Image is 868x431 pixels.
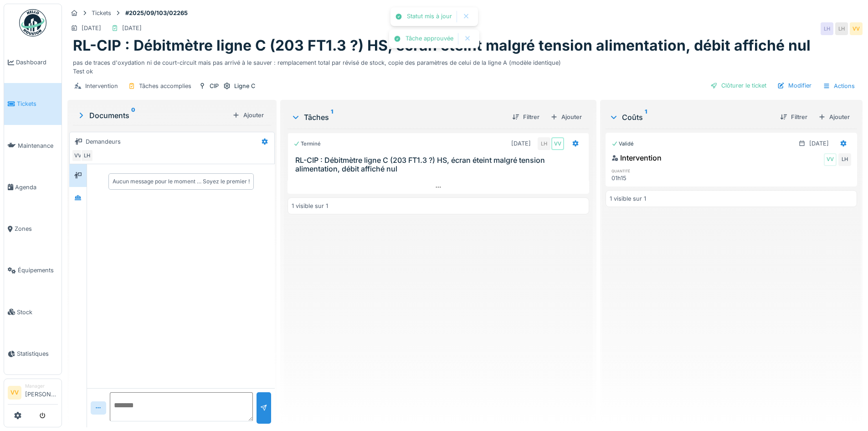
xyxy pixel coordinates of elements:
[809,139,829,148] div: [DATE]
[508,111,543,123] div: Filtrer
[538,137,550,150] div: LH
[547,111,586,123] div: Ajouter
[15,183,58,192] span: Agenda
[73,55,857,76] div: pas de traces d'oxydation ni de court-circuit mais pas arrivé à le sauver : remplacement total pa...
[77,110,229,121] div: Documents
[4,83,62,125] a: Tickets
[17,99,58,108] span: Tickets
[210,82,219,90] div: CIP
[18,141,58,150] span: Maintenance
[4,166,62,208] a: Agenda
[17,349,58,358] span: Statistiques
[86,137,121,146] div: Demandeurs
[139,82,191,90] div: Tâches accomplies
[774,79,815,92] div: Modifier
[72,149,84,162] div: VV
[18,266,58,275] span: Équipements
[291,112,504,123] div: Tâches
[8,383,58,405] a: VV Manager[PERSON_NAME]
[406,35,453,43] div: Tâche approuvée
[407,13,452,21] div: Statut mis à jour
[293,140,321,148] div: Terminé
[4,42,62,83] a: Dashboard
[611,168,689,174] h6: quantité
[19,9,46,36] img: Badge_color-CXgf-gQk.svg
[511,139,531,148] div: [DATE]
[122,24,142,32] div: [DATE]
[821,22,833,35] div: LH
[610,194,646,203] div: 1 visible sur 1
[229,109,267,121] div: Ajouter
[815,111,853,123] div: Ajouter
[295,156,585,173] h3: RL-CIP : Débitmètre ligne C (203 FT1.3 ?) HS, écran éteint malgré tension alimentation, débit aff...
[824,153,837,166] div: VV
[82,24,101,32] div: [DATE]
[551,137,564,150] div: VV
[707,79,770,92] div: Clôturer le ticket
[645,112,647,123] sup: 1
[131,110,135,121] sup: 0
[850,22,863,35] div: VV
[122,9,191,17] strong: #2025/09/103/02265
[611,174,689,182] div: 01h15
[838,153,851,166] div: LH
[73,37,811,54] h1: RL-CIP : Débitmètre ligne C (203 FT1.3 ?) HS, écran éteint malgré tension alimentation, débit aff...
[25,383,58,389] div: Manager
[609,112,773,123] div: Coûts
[17,308,58,317] span: Stock
[611,140,634,148] div: Validé
[331,112,333,123] sup: 1
[16,58,58,67] span: Dashboard
[85,82,118,90] div: Intervention
[292,202,328,210] div: 1 visible sur 1
[234,82,255,90] div: Ligne C
[776,111,811,123] div: Filtrer
[611,152,662,163] div: Intervention
[819,79,859,93] div: Actions
[4,291,62,333] a: Stock
[835,22,848,35] div: LH
[8,386,21,400] li: VV
[4,249,62,291] a: Équipements
[81,149,93,162] div: LH
[4,333,62,374] a: Statistiques
[113,177,250,186] div: Aucun message pour le moment … Soyez le premier !
[15,224,58,233] span: Zones
[92,9,111,17] div: Tickets
[25,383,58,402] li: [PERSON_NAME]
[4,125,62,166] a: Maintenance
[4,208,62,249] a: Zones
